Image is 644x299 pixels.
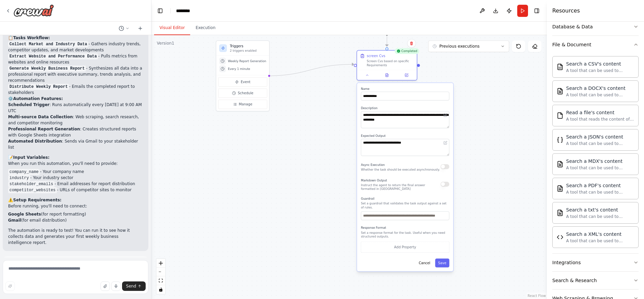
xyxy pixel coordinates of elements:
code: Distribute Weekly Report [8,84,69,90]
p: Whether the task should be executed asynchronously. [361,168,440,172]
img: Mdxsearchtool [557,161,563,168]
span: Manage [239,102,252,107]
div: A tool that can be used to semantic search a query from a PDF's content. [566,190,634,195]
h2: 📝 [8,154,143,160]
div: Search & Research [552,277,597,284]
p: Before running, you'll need to connect: [8,203,143,209]
div: Completedscreen CvsScreen Cvs based on specific RequirementsNameDescription**** **** **** **** **... [356,50,417,80]
button: Schedule [218,89,267,98]
img: Filereadtool [557,112,563,119]
button: View output [377,72,397,78]
button: Improve this prompt [5,281,15,291]
label: Name [361,87,449,91]
div: Search a XML's content [566,231,634,238]
img: Logo [13,4,54,17]
li: (for email distribution) [8,217,143,223]
g: Edge from 3073c7ff-0fba-43f6-8beb-ce4d5bd3a861 to e5777aaa-3aa2-4636-99ee-6ad1e356b553 [384,35,389,46]
img: Xmlsearchtool [557,234,563,241]
span: Previous executions [439,44,479,49]
button: Upload files [100,281,110,291]
button: Save [435,258,449,267]
p: Set a guardrail that validates the task output against a set of rules. [361,202,449,209]
img: Csvsearchtool [557,64,563,70]
strong: Tasks Workflow: [13,35,50,40]
span: Async Execution [361,163,385,167]
nav: breadcrumb [176,7,192,14]
span: Send [126,283,136,289]
span: Markdown Output [361,179,387,182]
div: Integrations [552,259,581,266]
button: Event [218,77,267,86]
li: : Creates structured reports with Google Sheets integration [8,126,143,138]
li: - Your company name [8,169,143,175]
div: screen Cvs [367,53,385,58]
p: When you run this automation, you'll need to provide: [8,160,143,167]
code: Extract Website and Performance Data [8,53,98,59]
div: A tool that can be used to semantic search a query from a CSV's content. [566,68,634,73]
p: Set a response format for the task. Useful when you need structured outputs. [361,231,449,239]
li: - Email addresses for report distribution [8,181,143,187]
button: Manage [218,100,267,109]
span: Event [241,79,251,84]
strong: Automated Distribution [8,139,62,144]
code: company_name [8,169,40,175]
h2: ⚙️ [8,96,143,102]
div: Search a PDF's content [566,182,634,189]
span: Schedule [238,91,253,95]
div: Database & Data [552,23,593,30]
button: toggle interactivity [156,285,165,294]
li: - Your industry sector [8,175,143,181]
button: Add Property [361,242,449,253]
div: A tool that can be used to semantic search a query from a DOCX's content. [566,92,634,98]
button: zoom in [156,259,165,268]
button: Send [122,281,146,291]
button: fit view [156,276,165,285]
code: competitor_websites [8,187,57,193]
div: Read a file's content [566,109,634,116]
code: stakeholder_emails [8,181,55,187]
li: - Synthesizes all data into a professional report with executive summary, trends analysis, and re... [8,65,143,83]
p: The automation is ready to test! You can run it to see how it collects data and generates your fi... [8,227,143,246]
img: Pdfsearchtool [557,185,563,192]
div: Search a MDX's content [566,158,634,165]
div: Search a CSV's content [566,60,634,67]
div: Search a JSON's content [566,133,634,140]
button: Switch to previous chat [116,24,132,32]
button: Visual Editor [154,21,190,35]
li: - URLs of competitor sites to monitor [8,187,143,193]
label: Expected Output [361,134,449,138]
img: Docxsearchtool [557,88,563,95]
button: Open in editor [442,112,448,118]
button: Hide right sidebar [532,6,541,16]
div: Completed [394,48,419,54]
code: industry [8,175,30,181]
div: File & Document [552,53,639,253]
button: Integrations [552,254,639,271]
button: zoom out [156,268,165,276]
button: Execution [190,21,221,35]
g: Edge from triggers to e5777aaa-3aa2-4636-99ee-6ad1e356b553 [266,62,354,78]
li: - Gathers industry trends, competitor updates, and market developments [8,41,143,53]
strong: Input Variables: [13,155,50,160]
p: 2 triggers enabled [230,49,266,53]
li: (for report formatting) [8,211,143,217]
button: Click to speak your automation idea [111,281,121,291]
span: Weekly Report Generation [228,59,266,63]
div: File & Document [552,41,591,48]
button: Cancel [416,258,433,267]
code: Collect Market and Industry Data [8,41,88,47]
strong: Automation Features: [13,96,63,101]
span: Every 1 minute [228,67,250,71]
li: : Runs automatically every [DATE] at 9:00 AM UTC [8,102,143,114]
strong: Google Sheets [8,212,41,217]
label: Guardrail [361,197,449,201]
h2: 📋 [8,35,143,41]
div: A tool that can be used to semantic search a query from a txt's content. [566,214,634,219]
button: Start a new chat [135,24,146,32]
div: A tool that can be used to semantic search a query from a XML's content. [566,238,634,244]
strong: Scheduled Trigger [8,102,50,107]
button: Hide left sidebar [155,6,165,16]
button: Previous executions [428,41,509,52]
h4: Resources [552,7,580,15]
img: Jsonsearchtool [557,136,563,143]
